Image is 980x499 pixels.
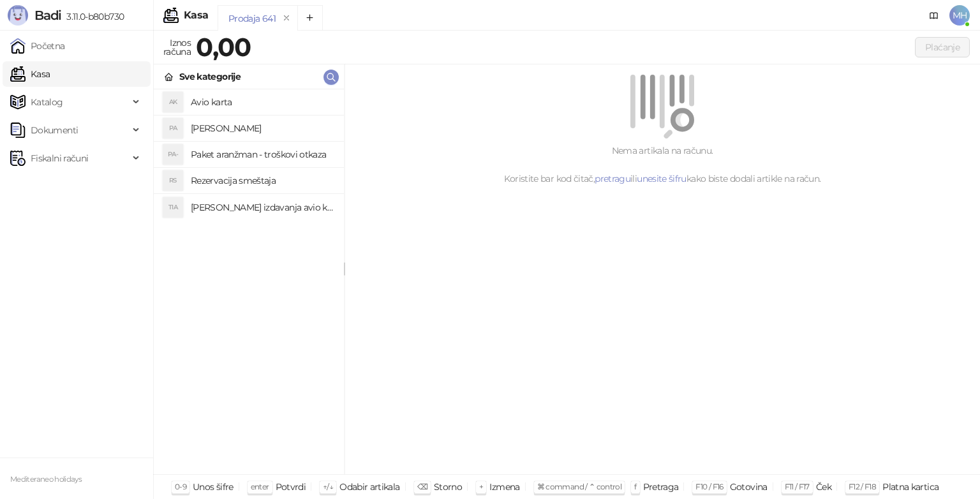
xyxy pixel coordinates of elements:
div: PA- [163,144,183,165]
h4: Avio karta [191,92,334,112]
div: Storno [434,479,462,495]
div: grid [154,89,344,474]
div: Kasa [184,10,208,20]
div: Unos šifre [193,479,234,495]
div: Odabir artikala [339,479,399,495]
div: PA [163,118,183,138]
a: Početna [10,33,65,59]
span: enter [251,482,269,491]
div: Sve kategorije [179,70,241,84]
span: 0-9 [175,482,186,491]
h4: Paket aranžman - troškovi otkaza [191,144,334,165]
div: Prodaja 641 [228,11,276,26]
small: Mediteraneo holidays [10,475,82,484]
span: + [479,482,483,491]
a: Dokumentacija [924,5,944,26]
span: Fiskalni računi [31,145,88,171]
span: Katalog [31,89,63,115]
span: F11 / F17 [785,482,810,491]
div: Iznos računa [161,34,193,60]
div: TIA [163,197,183,218]
div: Gotovina [730,479,768,495]
span: ↑/↓ [323,482,333,491]
span: F12 / F18 [849,482,876,491]
span: f [634,482,636,491]
strong: 0,00 [196,31,251,63]
span: ⌘ command / ⌃ control [537,482,622,491]
span: 3.11.0-b80b730 [61,11,124,22]
a: pretragu [595,173,630,184]
span: Dokumenti [31,117,78,143]
button: Plaćanje [915,37,970,57]
h4: [PERSON_NAME] [191,118,334,138]
span: MH [949,5,970,26]
span: ⌫ [417,482,427,491]
div: Potvrdi [276,479,306,495]
button: remove [278,13,295,24]
div: Pretraga [643,479,679,495]
h4: Rezervacija smeštaja [191,170,334,191]
div: Ček [816,479,831,495]
a: unesite šifru [637,173,687,184]
span: F10 / F16 [695,482,723,491]
h4: [PERSON_NAME] izdavanja avio karta [191,197,334,218]
div: RS [163,170,183,191]
span: Badi [34,8,61,23]
div: Platna kartica [882,479,939,495]
div: Izmena [489,479,519,495]
div: Nema artikala na računu. Koristite bar kod čitač, ili kako biste dodali artikle na račun. [360,144,965,186]
button: Add tab [297,5,323,31]
a: Kasa [10,61,50,87]
img: Logo [8,5,28,26]
div: AK [163,92,183,112]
